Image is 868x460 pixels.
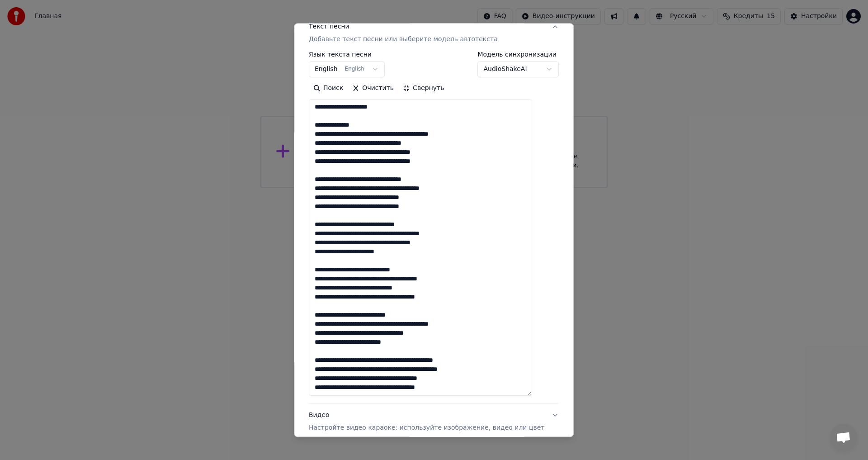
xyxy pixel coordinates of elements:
[309,15,559,52] button: Текст песниДобавьте текст песни или выберите модель автотекста
[398,81,448,96] button: Свернуть
[309,35,498,44] p: Добавьте текст песни или выберите модель автотекста
[309,411,544,433] div: Видео
[309,424,544,433] p: Настройте видео караоке: используйте изображение, видео или цвет
[309,23,349,32] div: Текст песни
[309,81,348,96] button: Поиск
[309,52,385,58] label: Язык текста песни
[309,52,559,403] div: Текст песниДобавьте текст песни или выберите модель автотекста
[348,81,399,96] button: Очистить
[309,404,559,440] button: ВидеоНастройте видео караоке: используйте изображение, видео или цвет
[478,52,559,58] label: Модель синхронизации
